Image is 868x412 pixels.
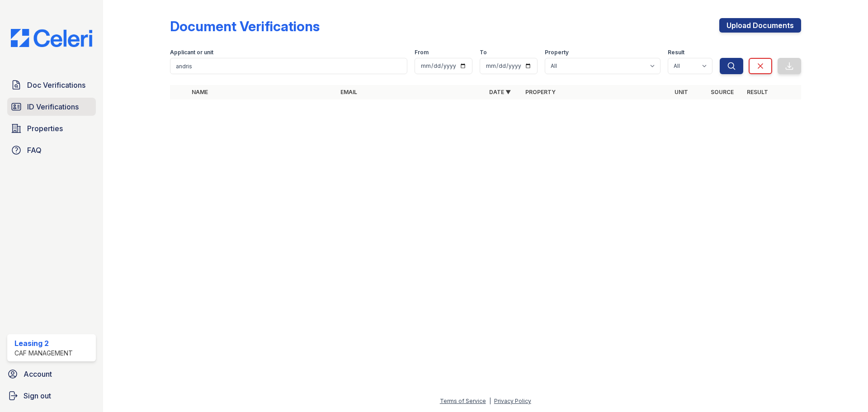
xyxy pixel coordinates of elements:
[27,101,79,112] span: ID Verifications
[489,398,491,404] div: |
[7,141,96,159] a: FAQ
[489,89,511,95] a: Date ▼
[14,338,73,349] div: Leasing 2
[480,49,487,56] label: To
[24,369,52,379] span: Account
[27,123,63,134] span: Properties
[4,387,99,405] a: Sign out
[170,58,407,74] input: Search by name, email, or unit number
[747,89,768,95] a: Result
[719,18,801,33] a: Upload Documents
[27,145,42,156] span: FAQ
[7,119,96,137] a: Properties
[170,49,213,56] label: Applicant or unit
[14,349,73,358] div: CAF Management
[4,365,99,383] a: Account
[340,89,357,95] a: Email
[711,89,734,95] a: Source
[4,29,99,47] img: CE_Logo_Blue-a8612792a0a2168367f1c8372b55b34899dd931a85d93a1a3d3e32e68fde9ad4.png
[415,49,429,56] label: From
[675,89,688,95] a: Unit
[494,398,531,404] a: Privacy Policy
[27,80,85,90] span: Doc Verifications
[170,18,320,34] div: Document Verifications
[24,390,51,401] span: Sign out
[192,89,208,95] a: Name
[525,89,556,95] a: Property
[668,49,684,56] label: Result
[7,76,96,94] a: Doc Verifications
[7,98,96,116] a: ID Verifications
[440,398,486,404] a: Terms of Service
[545,49,569,56] label: Property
